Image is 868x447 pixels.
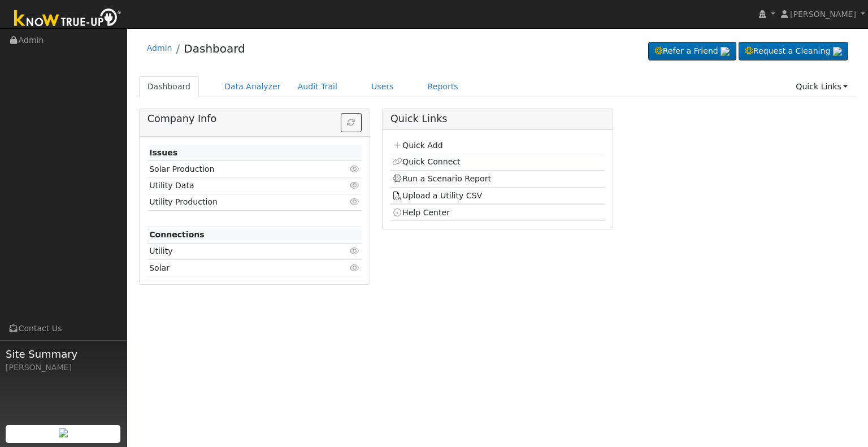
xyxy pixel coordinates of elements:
h5: Quick Links [390,113,605,125]
a: Run a Scenario Report [392,174,491,183]
a: Dashboard [184,42,245,55]
a: Reports [419,76,467,97]
a: Quick Connect [392,157,460,166]
a: Admin [147,44,172,53]
div: [PERSON_NAME] [6,362,121,374]
a: Quick Links [787,76,856,97]
a: Dashboard [139,76,199,97]
i: Click to view [350,165,360,173]
img: retrieve [833,47,842,56]
i: Click to view [350,247,360,255]
a: Audit Trail [289,76,346,97]
span: [PERSON_NAME] [790,10,856,19]
strong: Issues [149,148,177,157]
td: Utility Production [147,194,327,210]
h5: Company Info [147,113,362,125]
a: Help Center [392,208,450,217]
td: Solar [147,260,327,276]
img: Know True-Up [8,6,127,32]
img: retrieve [721,47,730,56]
a: Data Analyzer [216,76,289,97]
td: Utility [147,243,327,259]
i: Click to view [350,181,360,189]
strong: Connections [149,230,205,239]
span: Site Summary [6,346,121,362]
td: Solar Production [147,161,327,177]
i: Click to view [350,198,360,206]
a: Quick Add [392,141,442,150]
a: Users [363,76,402,97]
td: Utility Data [147,177,327,194]
img: retrieve [59,428,68,437]
a: Refer a Friend [648,42,736,61]
i: Click to view [350,264,360,272]
a: Upload a Utility CSV [392,191,482,200]
a: Request a Cleaning [739,42,848,61]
